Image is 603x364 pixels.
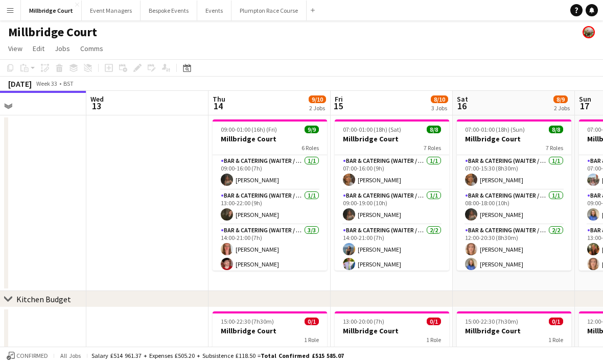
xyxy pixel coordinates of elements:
[309,104,326,112] div: 2 Jobs
[29,42,49,55] a: Edit
[213,225,327,289] app-card-role: Bar & Catering (Waiter / waitress)3/314:00-21:00 (7h)[PERSON_NAME][PERSON_NAME]
[424,144,441,152] span: 7 Roles
[58,352,83,359] span: All jobs
[213,94,225,104] span: Thu
[553,95,568,103] span: 8/9
[335,119,449,271] app-job-card: 07:00-01:00 (18h) (Sat)8/8Millbridge Court7 RolesBar & Catering (Waiter / waitress)1/107:00-16:00...
[554,104,570,112] div: 2 Jobs
[457,190,571,225] app-card-role: Bar & Catering (Waiter / waitress)1/108:00-18:00 (10h)[PERSON_NAME]
[343,126,401,133] span: 07:00-01:00 (18h) (Sat)
[89,100,104,112] span: 13
[231,1,307,20] button: Plumpton Race Course
[335,326,449,335] h3: Millbridge Court
[21,1,82,20] button: Millbridge Court
[304,336,319,344] span: 1 Role
[335,190,449,225] app-card-role: Bar & Catering (Waiter / waitress)1/109:00-19:00 (10h)[PERSON_NAME]
[51,42,74,55] a: Jobs
[305,318,319,325] span: 0/1
[577,100,591,112] span: 17
[548,336,563,344] span: 1 Role
[335,155,449,190] app-card-role: Bar & Catering (Waiter / waitress)1/107:00-16:00 (9h)[PERSON_NAME]
[80,44,103,53] span: Comms
[335,225,449,274] app-card-role: Bar & Catering (Waiter / waitress)2/214:00-21:00 (7h)[PERSON_NAME][PERSON_NAME]
[213,134,327,143] h3: Millbridge Court
[63,80,74,87] div: BST
[90,94,104,104] span: Wed
[16,352,48,359] span: Confirmed
[55,44,70,53] span: Jobs
[431,104,448,112] div: 3 Jobs
[4,42,27,55] a: View
[546,144,563,152] span: 7 Roles
[549,318,563,325] span: 0/1
[221,126,277,133] span: 09:00-01:00 (16h) (Fri)
[33,44,44,53] span: Edit
[76,42,107,55] a: Comms
[261,352,344,359] span: Total Confirmed £515 585.07
[309,95,326,103] span: 9/10
[465,318,518,325] span: 15:00-22:30 (7h30m)
[213,326,327,335] h3: Millbridge Court
[457,155,571,190] app-card-role: Bar & Catering (Waiter / waitress)1/107:00-15:30 (8h30m)[PERSON_NAME]
[457,225,571,274] app-card-role: Bar & Catering (Waiter / waitress)2/212:00-20:30 (8h30m)[PERSON_NAME][PERSON_NAME]
[141,1,197,20] button: Bespoke Events
[213,190,327,225] app-card-role: Bar & Catering (Waiter / waitress)1/113:00-22:00 (9h)[PERSON_NAME]
[5,350,50,361] button: Confirmed
[16,294,71,304] div: Kitchen Budget
[455,100,468,112] span: 16
[91,352,344,359] div: Salary £514 961.37 + Expenses £505.20 + Subsistence £118.50 =
[305,126,319,133] span: 9/9
[426,336,441,344] span: 1 Role
[8,25,97,40] h1: Millbridge Court
[465,126,525,133] span: 07:00-01:00 (18h) (Sun)
[8,44,22,53] span: View
[213,155,327,190] app-card-role: Bar & Catering (Waiter / waitress)1/109:00-16:00 (7h)[PERSON_NAME]
[579,94,591,104] span: Sun
[549,126,563,133] span: 8/8
[211,100,225,112] span: 14
[197,1,231,20] button: Events
[427,318,441,325] span: 0/1
[457,119,571,271] app-job-card: 07:00-01:00 (18h) (Sun)8/8Millbridge Court7 RolesBar & Catering (Waiter / waitress)1/107:00-15:30...
[457,326,571,335] h3: Millbridge Court
[34,80,59,87] span: Week 33
[427,126,441,133] span: 8/8
[335,94,343,104] span: Fri
[213,119,327,271] app-job-card: 09:00-01:00 (16h) (Fri)9/9Millbridge Court6 RolesBar & Catering (Waiter / waitress)1/109:00-16:00...
[343,318,384,325] span: 13:00-20:00 (7h)
[583,26,595,38] app-user-avatar: Staffing Manager
[457,134,571,143] h3: Millbridge Court
[221,318,274,325] span: 15:00-22:30 (7h30m)
[8,79,32,89] div: [DATE]
[457,94,468,104] span: Sat
[82,1,141,20] button: Event Managers
[431,95,448,103] span: 8/10
[335,134,449,143] h3: Millbridge Court
[301,144,319,152] span: 6 Roles
[333,100,343,112] span: 15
